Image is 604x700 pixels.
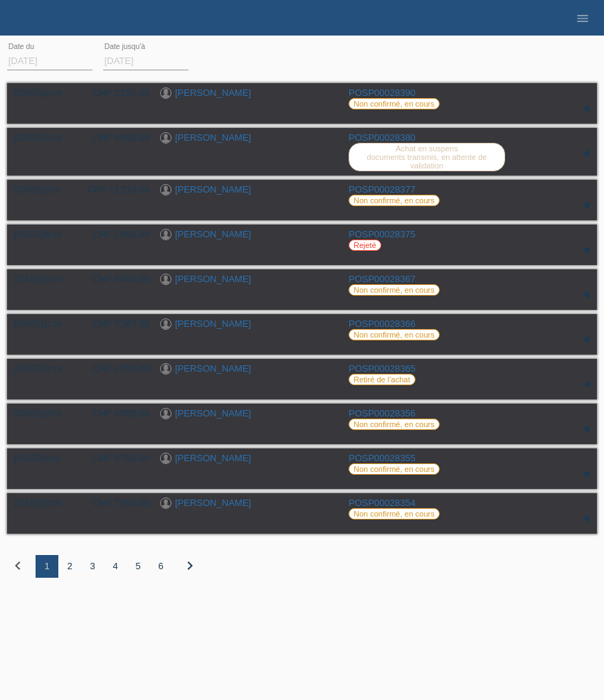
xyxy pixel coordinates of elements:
a: POSP00028355 [349,453,415,463]
div: CHF 1'250.00 [82,363,149,374]
div: CHF 1'695.00 [82,229,149,239]
div: étendre/coller [576,374,597,395]
div: [DATE] [14,132,71,143]
div: CHF 4'080.00 [82,132,149,143]
label: Non confirmé, en cours [349,329,440,340]
span: 09:52 [43,231,61,239]
div: CHF 7'367.00 [82,318,149,329]
div: CHF 11'213.00 [82,184,149,195]
label: Non confirmé, en cours [349,508,440,519]
a: [PERSON_NAME] [175,453,251,463]
div: étendre/coller [576,195,597,216]
div: 6 [149,555,172,578]
label: Rejeté [349,239,381,251]
a: POSP00028380 [349,132,415,143]
i: chevron_right [181,557,198,574]
div: CHF 6'500.00 [82,274,149,284]
label: Retiré de l‘achat [349,374,415,385]
div: [DATE] [14,184,71,195]
label: Achat en suspens documents transmis, en attente de validation [349,143,505,171]
span: 17:39 [43,321,61,328]
a: POSP00028390 [349,87,415,98]
div: étendre/coller [576,508,597,529]
a: [PERSON_NAME] [175,274,251,284]
div: 3 [81,555,104,578]
a: [PERSON_NAME] [175,408,251,419]
label: Non confirmé, en cours [349,463,440,475]
span: 10:41 [43,455,61,463]
div: CHF 4'025.00 [82,408,149,419]
div: étendre/coller [576,98,597,119]
div: étendre/coller [576,329,597,350]
span: 14:29 [43,90,61,97]
a: POSP00028367 [349,274,415,284]
div: étendre/coller [576,143,597,164]
span: 13:53 [43,410,61,418]
a: [PERSON_NAME] [175,363,251,374]
span: 22:06 [43,500,61,507]
a: POSP00028365 [349,363,415,374]
label: Non confirmé, en cours [349,284,440,296]
a: menu [568,14,597,22]
div: CHF 7'955.00 [82,497,149,508]
a: POSP00028354 [349,497,415,508]
a: POSP00028375 [349,229,415,239]
div: [DATE] [14,87,71,98]
a: POSP00028366 [349,318,415,329]
div: [DATE] [14,408,71,419]
a: [PERSON_NAME] [175,229,251,239]
a: [PERSON_NAME] [175,87,251,98]
div: étendre/coller [576,239,597,261]
div: [DATE] [14,229,71,239]
div: étendre/coller [576,463,597,485]
div: CHF 8'750.00 [82,453,149,463]
span: 10:07 [43,186,61,194]
div: [DATE] [14,453,71,463]
label: Non confirmé, en cours [349,419,440,430]
div: [DATE] [14,497,71,508]
a: [PERSON_NAME] [175,184,251,195]
div: 5 [127,555,149,578]
a: [PERSON_NAME] [175,497,251,508]
a: [PERSON_NAME] [175,318,251,329]
label: Non confirmé, en cours [349,195,440,206]
span: 17:19 [43,365,61,373]
div: [DATE] [14,274,71,284]
i: menu [576,11,590,26]
div: [DATE] [14,363,71,374]
span: 04:50 [43,276,61,284]
div: étendre/coller [576,284,597,306]
a: POSP00028377 [349,184,415,195]
span: 10:53 [43,134,61,142]
div: [DATE] [14,318,71,329]
a: POSP00028356 [349,408,415,419]
div: 1 [36,555,58,578]
div: 4 [104,555,127,578]
label: Non confirmé, en cours [349,98,440,109]
i: chevron_left [9,557,26,574]
div: étendre/coller [576,419,597,440]
div: 2 [58,555,81,578]
a: [PERSON_NAME] [175,132,251,143]
div: CHF 2'157.00 [82,87,149,98]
